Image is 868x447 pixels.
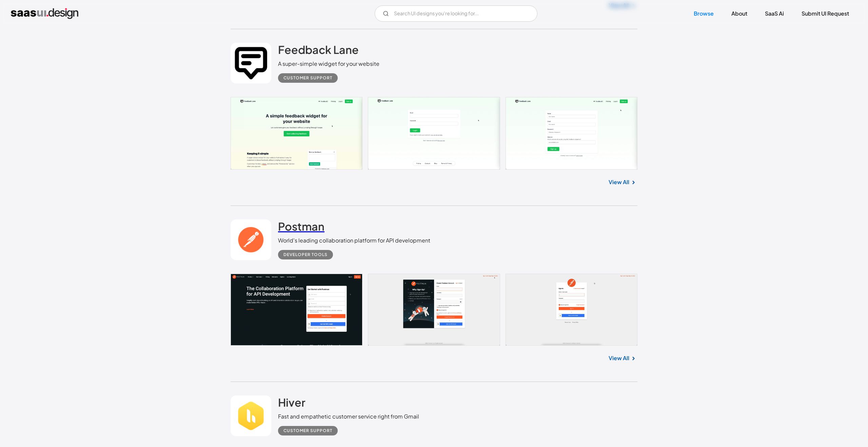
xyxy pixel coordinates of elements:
[278,43,359,56] h2: Feedback Lane
[283,251,328,259] div: Developer tools
[757,6,792,21] a: SaaS Ai
[278,395,305,409] h2: Hiver
[609,178,629,186] a: View All
[278,236,430,245] div: World's leading collaboration platform for API development
[609,354,629,362] a: View All
[283,427,332,435] div: Customer Support
[278,219,324,236] a: Postman
[278,60,379,68] div: A super-simple widget for your website
[723,6,755,21] a: About
[793,6,857,21] a: Submit UI Request
[283,74,332,82] div: Customer Support
[11,8,78,19] a: home
[375,5,537,22] form: Email Form
[278,219,324,233] h2: Postman
[375,5,537,22] input: Search UI designs you're looking for...
[278,412,419,421] div: Fast and empathetic customer service right from Gmail
[686,6,722,21] a: Browse
[278,395,305,412] a: Hiver
[278,43,359,60] a: Feedback Lane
